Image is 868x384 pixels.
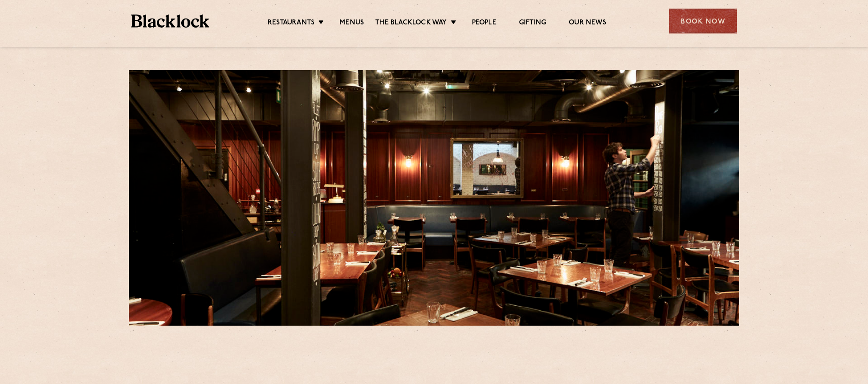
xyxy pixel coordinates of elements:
[519,19,546,28] a: Gifting
[569,19,606,28] a: Our News
[131,14,209,28] img: BL_Textured_Logo-footer-cropped.svg
[375,19,447,28] a: The Blacklock Way
[669,9,737,33] div: Book Now
[472,19,496,28] a: People
[340,19,364,28] a: Menus
[268,19,315,28] a: Restaurants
